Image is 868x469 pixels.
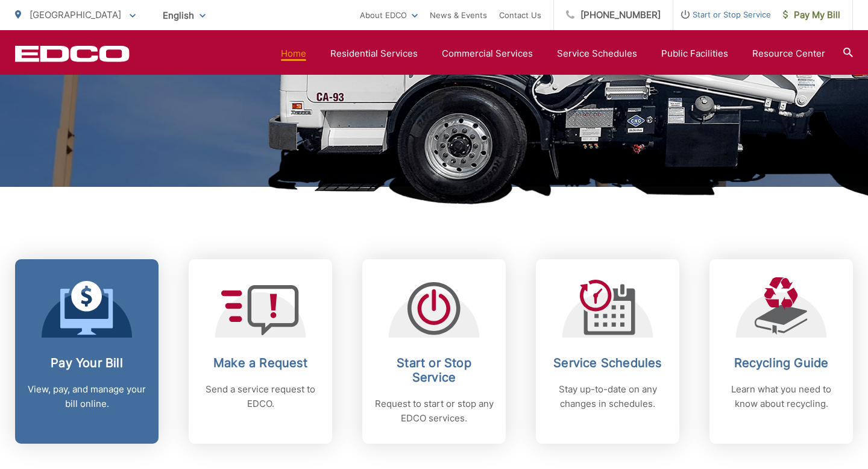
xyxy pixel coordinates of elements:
[709,259,853,444] a: Recycling Guide Learn what you need to know about recycling.
[722,382,841,411] p: Learn what you need to know about recycling.
[536,259,679,444] a: Service Schedules Stay up-to-date on any changes in schedules.
[201,356,320,370] h2: Make a Request
[661,46,728,61] a: Public Facilities
[548,382,667,411] p: Stay up-to-date on any changes in schedules.
[330,46,418,61] a: Residential Services
[752,46,825,61] a: Resource Center
[30,9,121,20] span: [GEOGRAPHIC_DATA]
[189,259,332,444] a: Make a Request Send a service request to EDCO.
[374,356,494,385] h2: Start or Stop Service
[557,46,637,61] a: Service Schedules
[281,46,306,61] a: Home
[374,397,494,426] p: Request to start or stop any EDCO services.
[499,8,541,22] a: Contact Us
[783,8,840,22] span: Pay My Bill
[548,356,667,370] h2: Service Schedules
[430,8,487,22] a: News & Events
[360,8,418,22] a: About EDCO
[27,356,146,370] h2: Pay Your Bill
[201,382,320,411] p: Send a service request to EDCO.
[722,356,841,370] h2: Recycling Guide
[15,45,130,62] a: EDCD logo. Return to the homepage.
[15,259,159,444] a: Pay Your Bill View, pay, and manage your bill online.
[154,5,215,26] span: English
[27,382,146,411] p: View, pay, and manage your bill online.
[442,46,533,61] a: Commercial Services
